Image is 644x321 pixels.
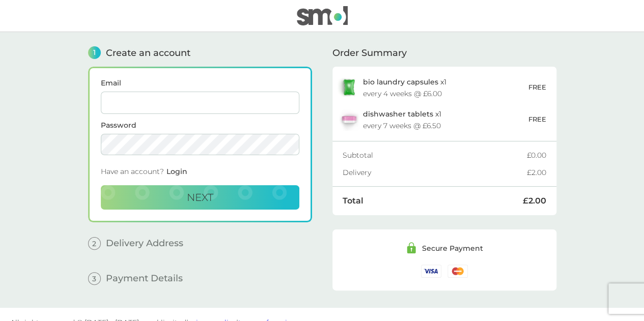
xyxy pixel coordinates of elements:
p: x 1 [363,110,441,118]
div: £2.00 [523,197,546,205]
span: Delivery Address [106,239,183,248]
div: £2.00 [527,169,546,176]
img: smol [297,6,348,25]
span: bio laundry capsules [363,77,438,86]
p: FREE [528,114,546,125]
div: Secure Payment [422,245,483,252]
div: Total [343,197,523,205]
div: £0.00 [527,152,546,159]
p: x 1 [363,78,446,86]
span: Payment Details [106,274,183,283]
span: dishwasher tablets [363,109,433,119]
label: Email [101,79,299,86]
span: Next [187,191,213,203]
div: every 7 weeks @ £6.50 [363,122,441,129]
span: 2 [88,237,101,250]
span: Order Summary [332,48,407,57]
div: Have an account? [101,163,299,185]
div: Subtotal [343,152,527,159]
img: /assets/icons/cards/mastercard.svg [447,265,468,277]
img: /assets/icons/cards/visa.svg [421,265,441,277]
span: Create an account [106,48,190,57]
label: Password [101,122,299,129]
p: FREE [528,82,546,93]
button: Next [101,185,299,210]
div: Delivery [343,169,527,176]
span: 3 [88,272,101,285]
span: Login [166,167,187,176]
span: 1 [88,46,101,59]
div: every 4 weeks @ £6.00 [363,90,442,97]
